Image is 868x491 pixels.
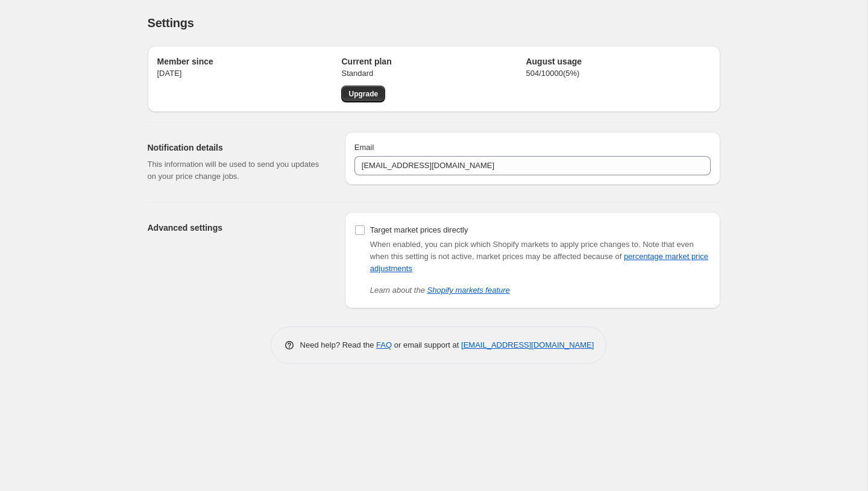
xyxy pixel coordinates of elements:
[370,225,468,234] span: Target market prices directly
[148,16,194,30] span: Settings
[148,158,325,183] p: This information will be used to send you updates on your price change jobs.
[392,340,461,349] span: or email support at
[370,286,510,295] i: Learn about the
[376,340,392,349] a: FAQ
[341,55,526,67] h2: Current plan
[341,86,385,102] a: Upgrade
[300,340,377,349] span: Need help? Read the
[370,240,708,273] span: Note that even when this setting is not active, market prices may be affected because of
[526,55,710,67] h2: August usage
[148,222,325,234] h2: Advanced settings
[370,240,641,249] span: When enabled, you can pick which Shopify markets to apply price changes to.
[354,143,374,152] span: Email
[461,340,594,349] a: [EMAIL_ADDRESS][DOMAIN_NAME]
[157,55,342,67] h2: Member since
[427,286,510,295] a: Shopify markets feature
[148,142,325,154] h2: Notification details
[526,67,710,80] p: 504 / 10000 ( 5 %)
[341,67,526,80] p: Standard
[157,67,342,80] p: [DATE]
[348,89,378,99] span: Upgrade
